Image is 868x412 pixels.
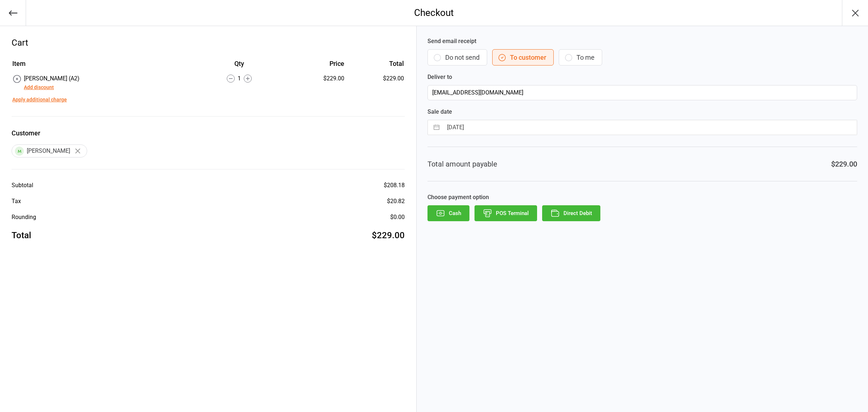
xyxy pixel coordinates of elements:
[284,74,344,83] div: $229.00
[475,205,537,221] button: POS Terminal
[284,59,344,68] div: Price
[12,128,405,138] label: Customer
[427,205,469,221] button: Cash
[12,96,67,104] button: Apply additional charge
[12,181,33,190] div: Subtotal
[427,73,857,81] label: Deliver to
[384,181,405,190] div: $208.18
[195,74,283,83] div: 1
[24,75,80,82] span: [PERSON_NAME] (A2)
[831,159,857,169] div: $229.00
[24,84,54,91] button: Add discount
[427,108,857,116] label: Sale date
[372,229,405,242] div: $229.00
[542,205,600,221] button: Direct Debit
[559,49,602,66] button: To me
[12,197,21,206] div: Tax
[427,159,497,169] div: Total amount payable
[195,59,283,73] th: Qty
[387,197,405,206] div: $20.82
[12,59,194,73] th: Item
[427,49,487,66] button: Do not send
[492,49,554,66] button: To customer
[427,37,857,46] label: Send email receipt
[12,213,36,222] div: Rounding
[12,229,31,242] div: Total
[347,59,404,73] th: Total
[427,85,857,100] input: Customer Email
[12,36,405,49] div: Cart
[390,213,405,222] div: $0.00
[12,144,87,157] div: [PERSON_NAME]
[347,74,404,92] td: $229.00
[427,193,857,202] label: Choose payment option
